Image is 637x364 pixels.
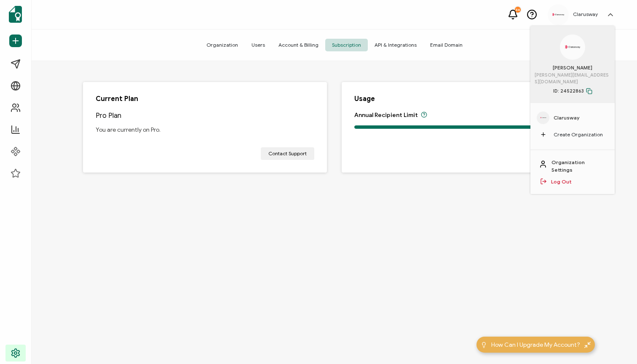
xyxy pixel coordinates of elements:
span: [PERSON_NAME] [553,64,592,72]
iframe: Chat Widget [595,324,637,364]
img: minimize-icon.svg [584,342,591,348]
img: a5e1a1ce-846a-451b-9055-a22c98cfbf33.png [552,13,565,16]
span: API & Integrations [368,39,423,51]
span: Account & Billing [272,39,325,51]
img: a5e1a1ce-846a-451b-9055-a22c98cfbf33.png [565,45,581,49]
span: ID: 24522863 [553,87,592,95]
span: [PERSON_NAME][EMAIL_ADDRESS][DOMAIN_NAME] [535,72,610,85]
span: Organization [200,39,245,51]
span: Users [245,39,272,51]
span: Annual Recipient Limit [354,112,418,119]
a: Organization Settings [551,159,606,174]
span: Clarusway [554,114,580,122]
p: Pro Plan [96,112,121,120]
span: Create Organization [554,131,603,138]
img: sertifier-logomark-colored.svg [9,6,22,23]
img: a5e1a1ce-846a-451b-9055-a22c98cfbf33.png [540,117,546,119]
span: Email Domain [423,39,469,51]
a: Contact Support [261,147,314,160]
span: How Can I Upgrade My Account? [491,340,580,349]
span: Current Plan [96,95,138,103]
a: Log Out [551,178,572,186]
span: You are currently on Pro. [96,125,161,135]
span: Usage [354,95,375,103]
span: Subscription [325,39,368,51]
h5: Clarusway [573,11,598,17]
div: 34 [515,7,521,13]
